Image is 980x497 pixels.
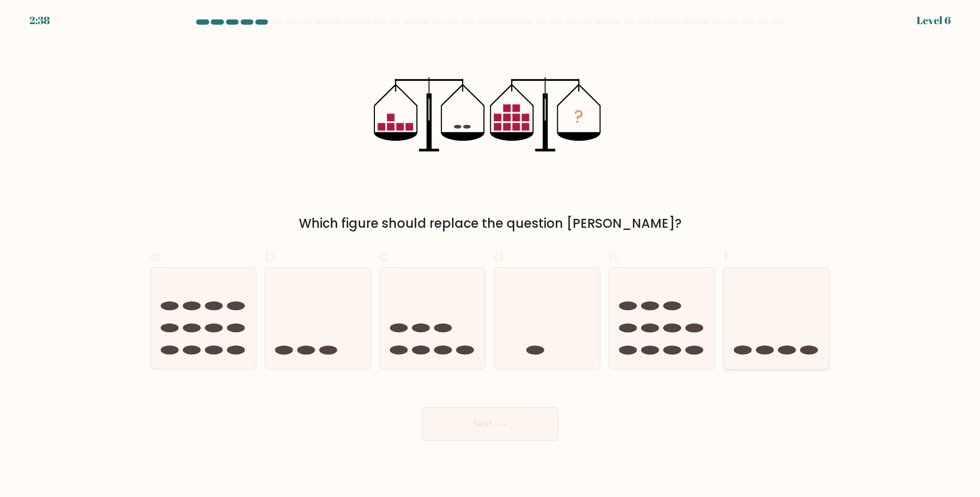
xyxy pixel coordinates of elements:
[29,13,50,28] div: 2:38
[150,246,163,267] span: a.
[917,13,951,28] div: Level 6
[574,105,584,130] tspan: ?
[157,214,824,233] div: Which figure should replace the question [PERSON_NAME]?
[494,246,507,267] span: d.
[265,246,277,267] span: b.
[609,246,620,267] span: e.
[724,246,731,267] span: f.
[422,407,558,441] button: Next
[380,246,391,267] span: c.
